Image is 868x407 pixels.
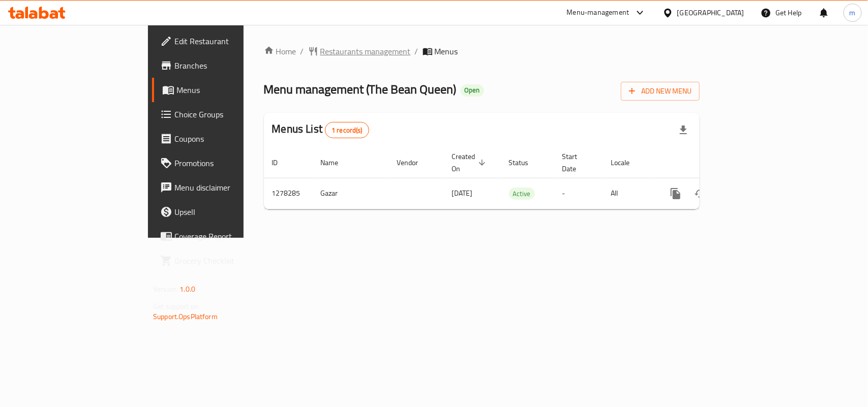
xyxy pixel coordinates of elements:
[174,181,285,194] span: Menu disclaimer
[325,126,369,135] span: 1 record(s)
[152,102,293,127] a: Choice Groups
[688,181,712,206] button: Change Status
[152,29,293,53] a: Edit Restaurant
[176,84,285,96] span: Menus
[152,200,293,224] a: Upsell
[452,150,489,175] span: Created On
[313,178,389,209] td: Gazar
[611,156,643,169] span: Locale
[153,283,178,296] span: Version:
[677,7,744,18] div: [GEOGRAPHIC_DATA]
[320,45,411,57] span: Restaurants management
[153,310,218,323] a: Support.OpsPlatform
[179,283,195,296] span: 1.0.0
[308,45,411,57] a: Restaurants management
[152,78,293,102] a: Menus
[264,78,457,101] span: Menu management ( The Bean Queen )
[301,45,304,57] li: /
[461,86,484,95] span: Open
[567,7,630,19] div: Menu-management
[509,188,535,200] span: Active
[174,206,285,218] span: Upsell
[629,85,692,98] span: Add New Menu
[174,35,285,47] span: Edit Restaurant
[415,45,418,57] li: /
[562,150,591,175] span: Start Date
[435,45,458,57] span: Menus
[152,53,293,78] a: Branches
[321,156,352,169] span: Name
[554,178,603,209] td: -
[664,181,688,206] button: more
[325,122,369,138] div: Total records count
[850,7,856,18] span: m
[153,300,200,313] span: Get support on:
[671,118,696,142] div: Export file
[264,45,700,57] nav: breadcrumb
[452,186,473,200] span: [DATE]
[272,121,369,138] h2: Menus List
[655,147,769,178] th: Actions
[152,224,293,248] a: Coverage Report
[509,187,535,200] div: Active
[174,133,285,145] span: Coupons
[509,156,542,169] span: Status
[397,156,432,169] span: Vendor
[174,157,285,169] span: Promotions
[264,147,769,209] table: enhanced table
[621,82,700,101] button: Add New Menu
[603,178,655,209] td: All
[174,230,285,242] span: Coverage Report
[174,108,285,120] span: Choice Groups
[152,175,293,200] a: Menu disclaimer
[152,151,293,175] a: Promotions
[174,255,285,267] span: Grocery Checklist
[461,84,484,97] div: Open
[174,59,285,72] span: Branches
[152,127,293,151] a: Coupons
[152,248,293,273] a: Grocery Checklist
[272,156,291,169] span: ID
